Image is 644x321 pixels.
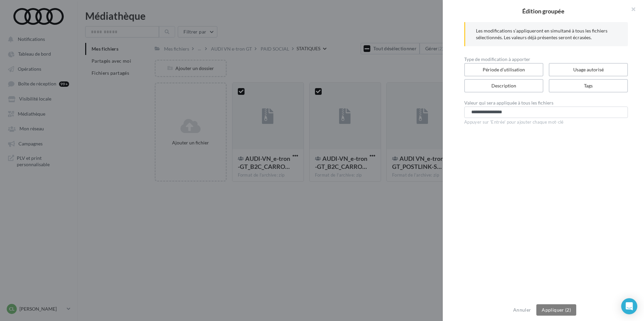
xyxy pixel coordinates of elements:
[464,79,543,92] label: Description
[511,306,534,314] button: Annuler
[476,27,617,41] div: Les modifications s’appliqueront en simultané à tous les fichiers sélectionnés. Les valeurs déjà ...
[464,63,543,76] label: Période d’utilisation
[621,298,637,314] div: Open Intercom Messenger
[453,8,633,14] h2: Édition groupée
[464,57,628,62] div: Type de modification à apporter
[464,101,628,105] div: Valeur qui sera appliquée à tous les fichiers
[549,79,628,92] label: Tags
[464,119,628,125] div: Appuyer sur 'Entrée' pour ajouter chaque mot-clé
[536,304,576,316] button: Appliquer (2)
[549,63,628,76] label: Usage autorisé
